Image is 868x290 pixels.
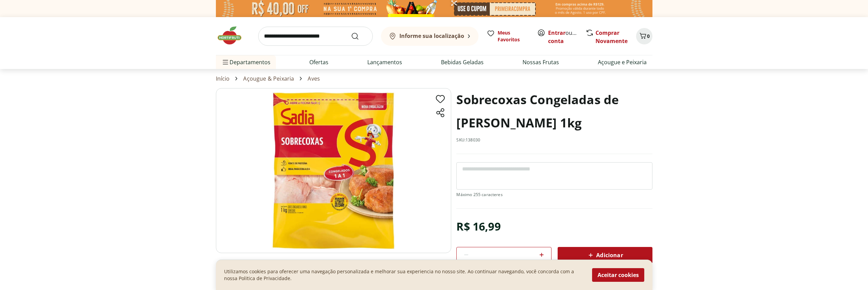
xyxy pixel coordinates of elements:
[243,75,294,82] a: Açougue & Peixaria
[456,217,500,236] div: R$ 16,99
[258,27,373,46] input: search
[558,247,652,263] button: Adicionar
[548,29,578,45] span: ou
[587,251,623,259] span: Adicionar
[647,33,650,39] span: 0
[216,88,451,253] img: Sobrecoxas Congeladas de Frango Sadia 1kg
[381,27,479,46] button: Informe sua localização
[548,29,586,45] a: Criar conta
[595,29,628,45] a: Comprar Novamente
[351,32,367,40] button: Submit Search
[523,58,559,66] a: Nossas Frutas
[456,137,480,143] p: SKU: 138030
[224,268,584,282] p: Utilizamos cookies para oferecer uma navegação personalizada e melhorar sua experiencia no nosso ...
[221,54,270,70] span: Departamentos
[498,29,529,43] span: Meus Favoritos
[308,75,320,82] a: Aves
[456,88,652,135] h1: Sobrecoxas Congeladas de [PERSON_NAME] 1kg
[216,25,250,46] img: Hortifruti
[598,58,647,66] a: Açougue e Peixaria
[441,58,484,66] a: Bebidas Geladas
[592,268,644,282] button: Aceitar cookies
[548,29,565,37] a: Entrar
[216,75,230,82] a: Início
[367,58,402,66] a: Lançamentos
[221,54,230,70] button: Menu
[636,28,652,44] button: Carrinho
[487,29,529,43] a: Meus Favoritos
[399,32,464,40] b: Informe sua localização
[309,58,328,66] a: Ofertas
